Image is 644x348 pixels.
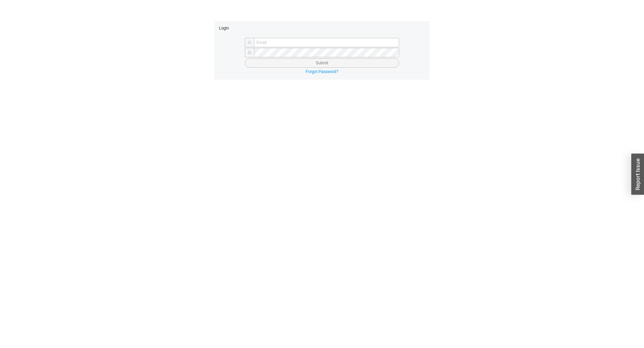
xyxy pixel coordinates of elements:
input: Email [254,38,399,47]
a: Forgot Password? [306,69,338,74]
div: Login [219,22,425,34]
span: lock [248,51,252,55]
span: user [248,41,252,45]
button: Submit [245,58,399,68]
